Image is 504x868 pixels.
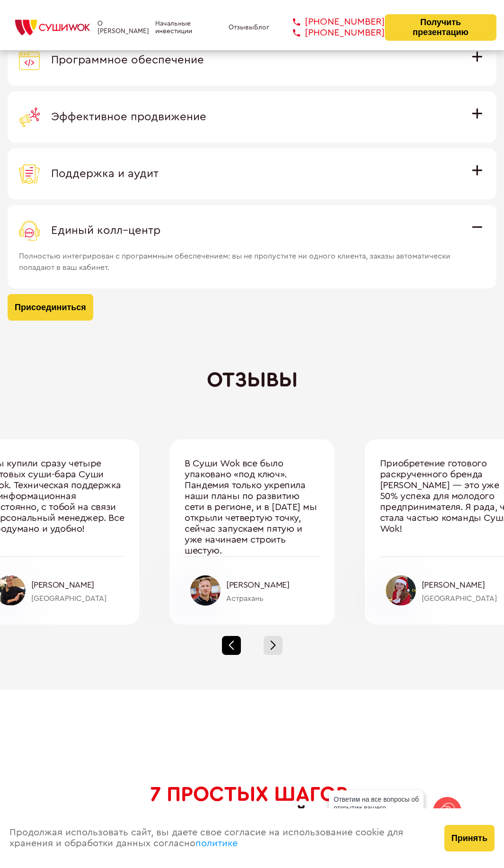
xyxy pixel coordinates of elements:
[51,225,160,236] span: Единый колл–центр
[97,20,155,35] a: О [PERSON_NAME]
[31,594,124,603] div: [GEOGRAPHIC_DATA]
[150,784,354,805] span: 7 ПРОСТЫХ ШАГОВ,
[51,168,159,179] span: Поддержка и аудит
[385,14,496,41] button: Получить презентацию
[8,17,97,38] img: СУШИWOK
[254,24,269,31] a: Блог
[19,241,462,273] span: Полностью интегрирован с программным обеспечением: вы не пропустите ни одного клиента, заказы авт...
[68,782,437,830] h2: чтобы открыть свой Суши Wok
[195,839,238,848] a: политике
[155,20,229,35] a: Начальные инвестиции
[444,825,495,851] button: Принять
[226,594,319,603] div: Астрахань
[185,458,319,556] div: В Суши Wok все было упаковано «под ключ». Пандемия только укрепила наши планы по развитию сети в ...
[31,580,124,590] div: [PERSON_NAME]
[279,27,385,38] a: [PHONE_NUMBER]
[8,294,93,321] button: Присоединиться
[229,24,254,31] a: Отзывы
[51,111,206,123] span: Эффективное продвижение
[329,790,424,825] div: Ответим на все вопросы об открытии вашего [PERSON_NAME]!
[51,54,204,66] span: Программное обеспечение
[279,17,385,27] a: [PHONE_NUMBER]
[226,580,319,590] div: [PERSON_NAME]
